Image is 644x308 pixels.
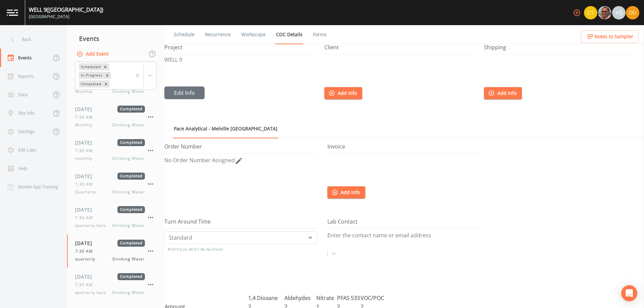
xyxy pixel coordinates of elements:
div: Events [67,30,164,47]
button: Add Event [75,48,111,60]
div: Open Intercom Messenger [621,285,637,301]
span: Completed [117,139,145,146]
button: Add Info [484,87,522,100]
span: [DATE] [75,106,97,113]
div: Remove In Progress [104,72,111,79]
span: [DATE] [75,173,97,180]
img: logo [7,9,18,16]
h5: Shipping [484,44,634,54]
span: Drinking Water [112,223,145,229]
h5: Project [164,44,314,54]
span: 7:30 AM [75,215,97,221]
span: Completed [117,106,145,113]
a: COC Details [275,25,304,44]
div: Mike Franklin [598,6,612,19]
div: WELL 9 ([GEOGRAPHIC_DATA]) [29,6,103,14]
th: Nitrate [316,294,337,302]
span: No Order Number Assigned [164,157,235,164]
h5: Lab Contact [327,219,480,229]
span: quarterly bacs [75,290,110,296]
th: PFAS 533 [337,294,360,302]
a: [DATE]Completed7:30 AMmonthlyDrinking Water [67,134,164,167]
h5: Order Number [164,143,317,153]
span: 7:30 AM [75,181,97,187]
span: 7:30 AM [75,282,97,288]
a: [DATE]Completed7:30 AMQuarterlyDrinking Water [67,167,164,201]
div: Completed [79,80,102,87]
div: Remove Scheduled [102,63,109,70]
button: Add Info [324,87,362,100]
button: Add Info [327,186,365,199]
p: WELL 9 [164,57,314,62]
div: Enter the contact name or email address [327,231,480,239]
a: [DATE]Completed7:30 AMquarterly bacsDrinking Water [67,268,164,301]
div: In Progress [79,72,104,79]
a: Pace Analytical - Melville [GEOGRAPHIC_DATA] [173,119,278,138]
span: Drinking Water [112,189,145,195]
h3: RUSH? [168,244,318,255]
span: quarterly [75,256,99,262]
div: +5 [612,6,626,19]
a: Forms [312,25,328,44]
span: Notes to Sampler [594,33,633,41]
span: [DATE] [75,273,97,280]
span: Quarterly [75,189,100,195]
th: Aldehydes [284,294,316,302]
span: Completed [117,273,145,280]
th: 1,4 Dioxane [248,294,284,302]
span: Drinking Water [112,122,145,128]
img: 7f2cab73c0e50dc3fbb7023805f649db [584,6,597,19]
span: Drinking Water [112,88,145,95]
span: Drinking Water [112,256,145,262]
span: [DATE] [75,139,97,146]
span: Drinking Water [112,156,145,162]
span: Monthly [75,122,97,128]
div: Remove Completed [102,80,110,87]
span: [DATE] [75,240,97,247]
span: 7:30 AM [75,248,97,254]
span: Completed [117,240,145,247]
span: 7:30 AM [75,114,97,120]
a: [DATE]Completed7:30 AMquarterly bacsDrinking Water [67,201,164,234]
div: Scheduled [79,63,102,70]
div: [GEOGRAPHIC_DATA] [29,14,103,20]
a: Workscope [240,25,267,44]
span: [DATE] [75,206,97,213]
span: Completed [117,173,145,180]
a: Schedule [173,25,196,44]
button: Notes to Sampler [581,30,639,43]
h5: Client [324,44,474,54]
span: quarterly bacs [75,223,110,229]
span: 7:30 AM [75,148,97,154]
h5: Turn Around Time [164,219,317,229]
a: [DATE]Completed7:30 AMMonthlyDrinking Water [67,100,164,134]
img: e2d790fa78825a4bb76dcb6ab311d44c [598,6,611,19]
img: 7d98d358f95ebe5908e4de0cdde0c501 [626,6,639,19]
div: Chris Tobin [584,6,598,19]
span: Monthly [75,88,97,95]
span: monthly [75,156,97,162]
span: Drinking Water [112,290,145,296]
button: Edit Info [164,86,205,99]
h5: Invoice [327,143,480,153]
a: Recurrence [204,25,232,44]
span: (Lab MUST Be Notified) [180,247,223,252]
a: [DATE]Completed7:30 AMquarterlyDrinking Water [67,234,164,268]
th: VOC/POC [360,294,384,302]
span: Completed [117,206,145,213]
